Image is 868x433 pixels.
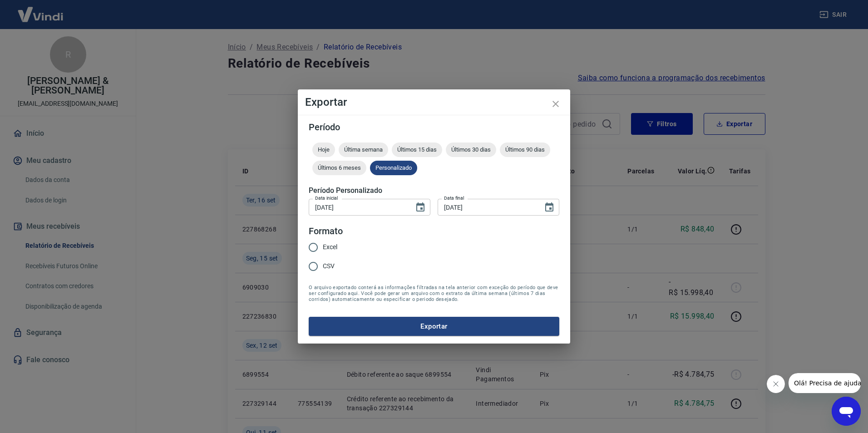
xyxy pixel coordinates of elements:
[500,143,550,157] div: Últimos 90 dias
[323,242,337,252] span: Excel
[312,143,335,157] div: Hoje
[767,375,785,393] iframe: Fechar mensagem
[5,6,76,14] span: Olá! Precisa de ajuda?
[832,397,861,426] iframe: Botão para abrir a janela de mensagens
[446,146,496,153] span: Últimos 30 dias
[323,261,335,271] span: CSV
[339,146,388,153] span: Última semana
[309,317,559,336] button: Exportar
[411,198,429,216] button: Choose date, selected date is 1 de set de 2025
[438,199,537,216] input: DD/MM/YYYY
[545,93,567,115] button: close
[305,97,563,108] h4: Exportar
[392,143,442,157] div: Últimos 15 dias
[339,143,388,157] div: Última semana
[392,146,442,153] span: Últimos 15 dias
[309,199,408,216] input: DD/MM/YYYY
[370,161,417,175] div: Personalizado
[789,373,861,393] iframe: Mensagem da empresa
[309,285,559,302] span: O arquivo exportado conterá as informações filtradas na tela anterior com exceção do período que ...
[370,164,417,171] span: Personalizado
[312,164,366,171] span: Últimos 6 meses
[446,143,496,157] div: Últimos 30 dias
[312,146,335,153] span: Hoje
[312,161,366,175] div: Últimos 6 meses
[540,198,558,216] button: Choose date, selected date is 16 de set de 2025
[444,195,464,202] label: Data final
[315,195,338,202] label: Data inicial
[309,225,343,238] legend: Formato
[309,123,559,132] h5: Período
[500,146,550,153] span: Últimos 90 dias
[309,186,559,195] h5: Período Personalizado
